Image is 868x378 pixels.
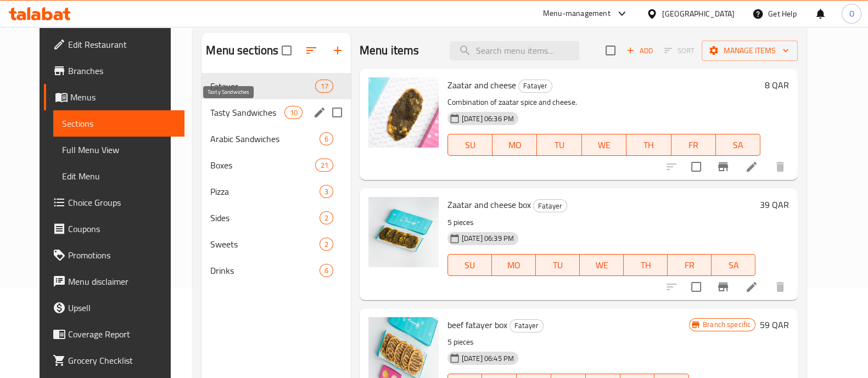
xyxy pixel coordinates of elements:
[662,8,735,20] div: [GEOGRAPHIC_DATA]
[533,199,567,212] div: Fatayer
[582,134,626,156] button: WE
[320,211,333,224] div: items
[447,317,507,333] span: beef fatayer box
[626,134,671,156] button: TH
[767,154,793,180] button: delete
[452,257,488,273] span: SU
[68,354,176,367] span: Grocery Checklist
[765,77,789,93] h6: 8 QAR
[767,274,793,300] button: delete
[210,132,319,145] span: Arabic Sandwiches
[68,301,176,314] span: Upsell
[68,275,176,288] span: Menu disclaimer
[631,137,667,153] span: TH
[44,84,184,110] a: Menus
[201,231,350,257] div: Sweets2
[450,41,579,60] input: search
[44,268,184,295] a: Menu disclaimer
[368,77,439,148] img: Zaatar and cheese
[685,275,708,298] span: Select to update
[285,108,301,118] span: 10
[541,137,577,153] span: TU
[210,159,315,172] div: Boxes
[599,39,622,62] span: Select section
[698,319,755,330] span: Branch specific
[68,196,176,209] span: Choice Groups
[210,106,284,119] span: Tasty Sandwiches
[70,91,176,104] span: Menus
[62,143,176,156] span: Full Menu View
[320,185,333,198] div: items
[492,254,536,276] button: MO
[316,81,332,92] span: 17
[53,163,184,189] a: Edit Menu
[44,347,184,374] a: Grocery Checklist
[534,200,567,212] span: Fatayer
[368,197,439,267] img: Zaatar and cheese box
[62,117,176,130] span: Sections
[540,257,575,273] span: TU
[284,106,302,119] div: items
[201,178,350,205] div: Pizza3
[624,254,668,276] button: TH
[324,37,351,64] button: Add section
[584,257,619,273] span: WE
[320,239,333,250] span: 2
[320,134,333,144] span: 6
[518,80,552,93] div: Fatayer
[720,137,756,153] span: SA
[685,155,708,178] span: Select to update
[849,8,854,20] span: O
[201,152,350,178] div: Boxes21
[447,335,689,349] p: 5 pieces
[68,328,176,341] span: Coverage Report
[210,211,319,224] span: Sides
[298,37,324,64] span: Sort sections
[62,170,176,183] span: Edit Menu
[580,254,624,276] button: WE
[457,233,518,244] span: [DATE] 06:39 PM
[710,44,789,58] span: Manage items
[210,238,319,251] span: Sweets
[44,242,184,268] a: Promotions
[68,222,176,235] span: Coupons
[702,41,798,61] button: Manage items
[311,104,328,121] button: edit
[657,42,702,59] span: Select section first
[492,134,537,156] button: MO
[360,42,419,59] h2: Menu items
[676,137,712,153] span: FR
[447,254,492,276] button: SU
[510,319,543,332] span: Fatayer
[536,254,580,276] button: TU
[745,160,758,173] a: Edit menu item
[44,295,184,321] a: Upsell
[210,264,319,277] span: Drinks
[447,216,755,229] p: 5 pieces
[509,319,544,332] div: Fatayer
[716,257,751,273] span: SA
[457,353,518,364] span: [DATE] 06:45 PM
[710,274,736,300] button: Branch-specific-item
[543,7,611,20] div: Menu-management
[44,216,184,242] a: Coupons
[622,42,657,59] span: Add item
[716,134,760,156] button: SA
[210,80,315,93] span: Fatayer
[672,257,707,273] span: FR
[201,99,350,126] div: Tasty Sandwiches10edit
[760,197,789,212] h6: 39 QAR
[447,77,516,93] span: Zaatar and cheese
[44,189,184,216] a: Choice Groups
[210,185,319,198] span: Pizza
[44,321,184,347] a: Coverage Report
[671,134,716,156] button: FR
[201,126,350,152] div: Arabic Sandwiches6
[315,159,333,172] div: items
[320,187,333,197] span: 3
[201,257,350,284] div: Drinks6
